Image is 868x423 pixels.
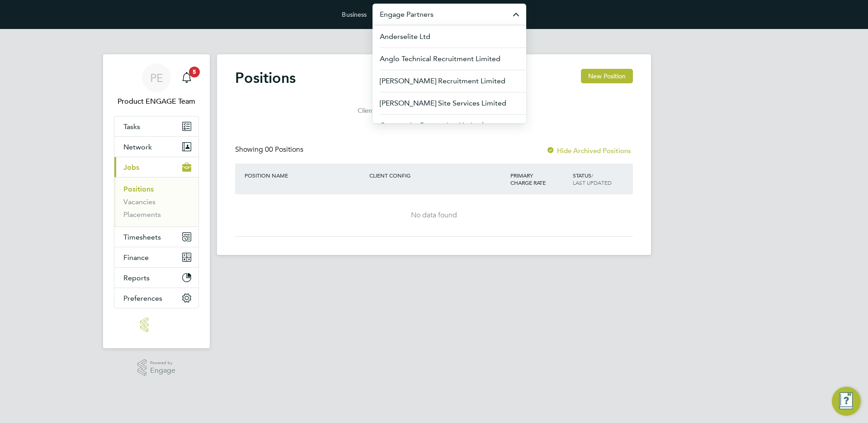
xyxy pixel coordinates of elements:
label: Hide Archived Positions [546,146,631,155]
label: Business [342,10,367,19]
span: Anderselite Ltd [380,31,430,42]
div: PRIMARY CHARGE RATE [508,167,571,191]
span: 5 [189,67,200,77]
span: Preferences [123,294,162,303]
span: Finance [123,253,149,262]
a: Positions [123,185,154,193]
div: CLIENT CONFIG [367,167,508,183]
img: engage-logo-retina.png [140,317,173,332]
div: STATUS [571,167,633,191]
span: LAST UPDATED [573,179,612,186]
span: Tasks [123,122,140,131]
span: Powered by [150,359,175,367]
span: [PERSON_NAME] Site Services Limited [380,98,506,109]
span: Jobs [123,163,139,172]
a: Tasks [114,116,198,136]
a: 5 [178,63,196,92]
a: Vacancies [123,197,156,206]
button: Finance [114,247,198,267]
button: Timesheets [114,227,198,247]
a: PEProduct ENGAGE Team [114,63,199,107]
span: Product ENGAGE Team [114,96,199,107]
span: Timesheets [123,233,161,241]
span: Engage [150,367,175,375]
span: Community Resourcing Limited [380,120,484,131]
a: Placements [123,210,161,219]
span: / [591,172,593,179]
span: Anglo Technical Recruitment Limited [380,53,500,64]
div: Showing [235,145,305,154]
a: Powered byEngage [137,359,176,376]
button: Network [114,137,198,157]
span: PE [150,72,163,84]
a: Go to home page [114,317,199,332]
span: Reports [123,274,150,282]
div: POSITION NAME [242,167,367,183]
button: Jobs [114,157,198,177]
div: Jobs [114,177,198,226]
button: Engage Resource Center [832,387,861,416]
span: Network [123,143,152,151]
button: Reports [114,268,198,288]
span: 00 Positions [265,145,303,154]
h2: Positions [235,69,296,87]
label: Client Config [355,106,396,115]
button: Preferences [114,288,198,308]
div: No data found [244,211,624,220]
nav: Main navigation [103,54,210,348]
span: [PERSON_NAME] Recruitment Limited [380,76,505,87]
button: New Position [581,69,633,83]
